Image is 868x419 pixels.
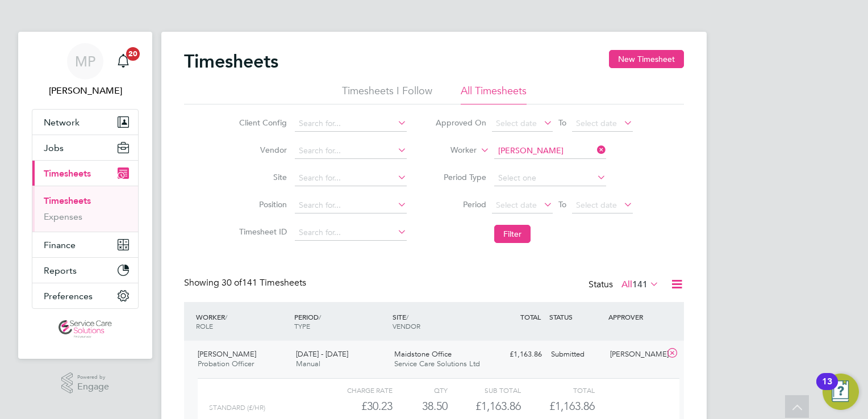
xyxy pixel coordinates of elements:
[236,227,287,237] label: Timesheet ID
[461,84,527,104] li: All Timesheets
[236,145,287,155] label: Vendor
[44,117,80,128] span: Network
[295,225,407,241] input: Search for...
[576,118,617,128] span: Select date
[394,359,480,368] span: Service Care Solutions Ltd
[236,199,287,209] label: Position
[44,168,91,179] span: Timesheets
[549,399,595,413] span: £1,163.86
[198,359,254,368] span: Probation Officer
[184,277,308,289] div: Showing
[609,50,684,68] button: New Timesheet
[198,349,256,359] span: [PERSON_NAME]
[521,383,594,397] div: Total
[61,372,110,394] a: Powered byEngage
[390,307,488,336] div: SITE
[576,200,617,210] span: Select date
[435,118,486,128] label: Approved On
[319,397,393,416] div: £30.23
[294,321,310,330] span: TYPE
[296,359,320,368] span: Manual
[448,383,521,397] div: Sub Total
[32,135,138,160] button: Jobs
[44,240,76,250] span: Finance
[487,345,546,364] div: £1,163.86
[44,265,77,276] span: Reports
[44,211,82,222] a: Expenses
[126,47,140,61] span: 20
[606,307,665,327] div: APPROVER
[435,199,486,209] label: Period
[435,172,486,182] label: Period Type
[32,283,138,308] button: Preferences
[32,320,139,338] a: Go to home page
[448,397,521,416] div: £1,163.86
[32,161,138,186] button: Timesheets
[319,312,321,321] span: /
[496,118,537,128] span: Select date
[196,321,213,330] span: ROLE
[393,383,448,397] div: QTY
[494,225,531,243] button: Filter
[209,404,265,412] span: Standard (£/HR)
[823,374,859,410] button: Open Resource Center, 13 new notifications
[822,382,832,396] div: 13
[494,170,606,186] input: Select one
[32,186,138,232] div: Timesheets
[606,345,665,364] div: [PERSON_NAME]
[295,170,407,186] input: Search for...
[520,312,541,321] span: TOTAL
[59,320,112,338] img: servicecare-logo-retina.png
[555,115,570,130] span: To
[225,312,227,321] span: /
[295,143,407,159] input: Search for...
[236,172,287,182] label: Site
[546,345,606,364] div: Submitted
[296,349,348,359] span: [DATE] - [DATE]
[589,277,661,293] div: Status
[394,349,452,359] span: Maidstone Office
[44,195,91,206] a: Timesheets
[236,118,287,128] label: Client Config
[425,145,477,156] label: Worker
[632,279,648,290] span: 141
[32,43,139,98] a: MP[PERSON_NAME]
[112,43,135,79] a: 20
[44,291,93,301] span: Preferences
[77,372,109,382] span: Powered by
[546,307,606,327] div: STATUS
[295,198,407,213] input: Search for...
[32,232,138,257] button: Finance
[193,307,291,336] div: WORKER
[44,143,64,153] span: Jobs
[393,321,420,330] span: VENDOR
[222,277,306,288] span: 141 Timesheets
[32,84,139,98] span: Michael Potts
[494,143,606,159] input: Search for...
[184,50,278,73] h2: Timesheets
[496,200,537,210] span: Select date
[406,312,408,321] span: /
[75,54,95,69] span: MP
[393,397,448,416] div: 38.50
[295,116,407,132] input: Search for...
[32,258,138,283] button: Reports
[32,110,138,135] button: Network
[77,382,109,392] span: Engage
[621,279,659,290] label: All
[18,32,152,359] nav: Main navigation
[319,383,393,397] div: Charge rate
[342,84,432,104] li: Timesheets I Follow
[555,197,570,212] span: To
[222,277,242,288] span: 30 of
[291,307,390,336] div: PERIOD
